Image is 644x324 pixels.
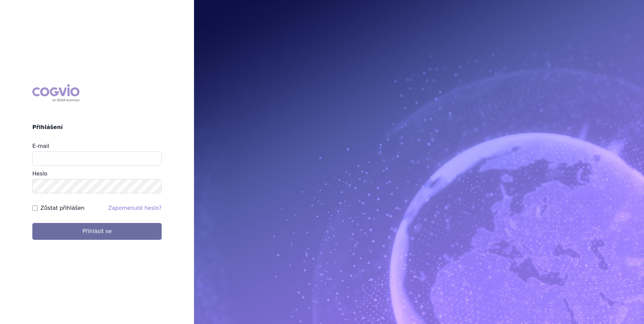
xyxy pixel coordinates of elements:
h2: Přihlášení [32,123,162,131]
label: E-mail [32,143,49,149]
a: Zapomenuté heslo? [108,205,162,211]
label: Zůstat přihlášen [40,204,85,212]
button: Přihlásit se [32,223,162,240]
label: Heslo [32,170,47,177]
div: COGVIO [32,84,79,102]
